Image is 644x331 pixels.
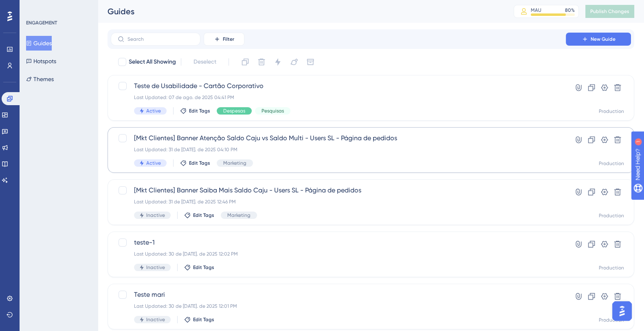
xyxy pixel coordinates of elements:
[599,265,624,271] div: Production
[223,36,234,42] span: Filter
[186,55,224,69] button: Deselect
[134,81,543,91] span: Teste de Usabilidade - Cartão Corporativo
[184,264,214,271] button: Edit Tags
[262,108,284,114] span: Pesquisas
[531,7,541,13] div: MAU
[146,264,165,271] span: Inactive
[193,264,214,271] span: Edit Tags
[127,36,193,42] input: Search
[193,316,214,323] span: Edit Tags
[599,160,624,167] div: Production
[146,316,165,323] span: Inactive
[57,4,59,11] div: 1
[180,160,210,166] button: Edit Tags
[184,316,214,323] button: Edit Tags
[189,160,210,166] span: Edit Tags
[146,212,165,218] span: Inactive
[134,251,543,257] div: Last Updated: 30 de [DATE]. de 2025 12:02 PM
[566,33,631,46] button: New Guide
[134,185,543,195] span: [Mkt Clientes] Banner Saiba Mais Saldo Caju - Users SL - Página de pedidos
[599,212,624,219] div: Production
[227,212,251,218] span: Marketing
[223,160,246,166] span: Marketing
[189,108,210,114] span: Edit Tags
[134,238,543,247] span: teste-1
[134,290,543,300] span: Teste mari
[599,108,624,115] div: Production
[610,299,634,323] iframe: UserGuiding AI Assistant Launcher
[146,160,161,166] span: Active
[134,94,543,101] div: Last Updated: 07 de ago. de 2025 04:41 PM
[26,72,54,86] button: Themes
[134,303,543,309] div: Last Updated: 30 de [DATE]. de 2025 12:01 PM
[193,57,216,67] span: Deselect
[193,212,214,218] span: Edit Tags
[26,54,56,68] button: Hotspots
[591,36,615,42] span: New Guide
[184,212,214,218] button: Edit Tags
[585,5,634,18] button: Publish Changes
[565,7,575,13] div: 80 %
[590,8,629,15] span: Publish Changes
[134,133,543,143] span: [Mkt Clientes] Banner Atenção Saldo Caju vs Saldo Multi - Users SL - Página de pedidos
[26,20,57,26] div: ENGAGEMENT
[134,199,543,205] div: Last Updated: 31 de [DATE]. de 2025 12:46 PM
[108,6,493,17] div: Guides
[180,108,210,114] button: Edit Tags
[19,2,51,12] span: Need Help?
[129,57,176,67] span: Select All Showing
[204,33,244,46] button: Filter
[599,317,624,323] div: Production
[223,108,245,114] span: Despesas
[26,36,52,51] button: Guides
[146,108,161,114] span: Active
[134,146,543,153] div: Last Updated: 31 de [DATE]. de 2025 04:10 PM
